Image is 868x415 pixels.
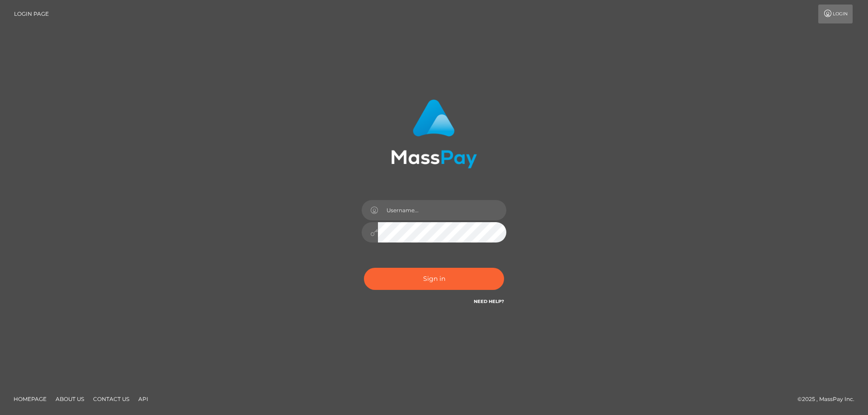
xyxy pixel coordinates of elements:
a: About Us [52,392,88,406]
div: © 2025 , MassPay Inc. [797,394,861,404]
button: Sign in [364,268,504,290]
input: Username... [378,200,506,220]
img: MassPay Login [391,99,477,168]
a: API [135,392,152,406]
a: Homepage [10,392,50,406]
a: Contact Us [90,392,133,406]
a: Login Page [14,5,49,23]
a: Login [818,5,853,23]
a: Need Help? [474,298,504,304]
